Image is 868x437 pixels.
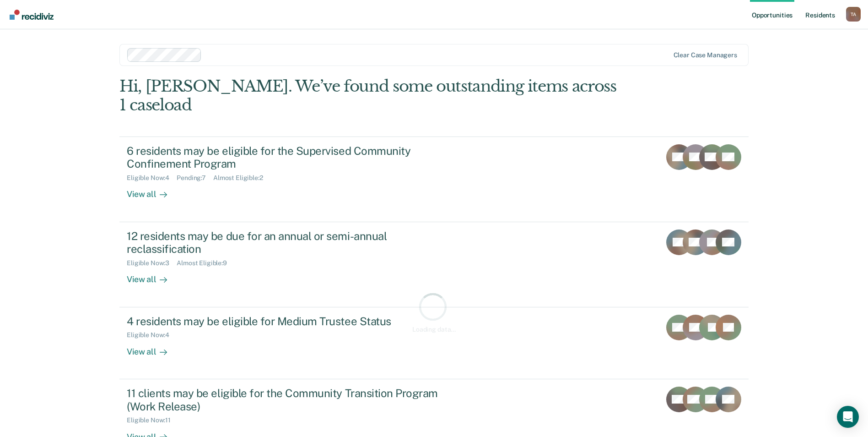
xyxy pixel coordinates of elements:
button: Profile dropdown button [846,7,861,22]
div: Eligible Now : 4 [127,331,177,339]
div: 6 residents may be eligible for the Supervised Community Confinement Program [127,144,448,171]
a: 12 residents may be due for an annual or semi-annual reclassificationEligible Now:3Almost Eligibl... [119,222,749,307]
div: Open Intercom Messenger [837,406,859,428]
div: T A [846,7,861,22]
a: 6 residents may be eligible for the Supervised Community Confinement ProgramEligible Now:4Pending... [119,137,749,222]
a: 4 residents may be eligible for Medium Trustee StatusEligible Now:4View all [119,307,749,379]
div: Hi, [PERSON_NAME]. We’ve found some outstanding items across 1 caseload [119,77,623,115]
div: View all [127,267,178,285]
div: Eligible Now : 4 [127,174,177,182]
div: 12 residents may be due for an annual or semi-annual reclassification [127,229,448,256]
div: View all [127,339,178,357]
img: Recidiviz [10,10,54,20]
div: Clear case managers [674,51,737,59]
div: View all [127,182,178,200]
div: 4 residents may be eligible for Medium Trustee Status [127,315,448,328]
div: Almost Eligible : 9 [177,259,234,267]
div: Eligible Now : 11 [127,416,178,424]
div: 11 clients may be eligible for the Community Transition Program (Work Release) [127,387,448,413]
div: Eligible Now : 3 [127,259,177,267]
div: Almost Eligible : 2 [213,174,270,182]
div: Pending : 7 [177,174,213,182]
